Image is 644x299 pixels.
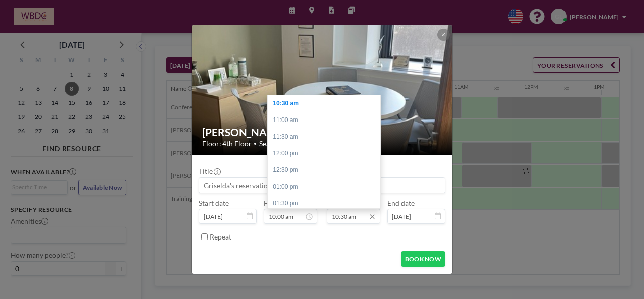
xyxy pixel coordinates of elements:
[401,251,445,267] button: BOOK NOW
[268,178,385,195] div: 01:00 pm
[268,162,385,178] div: 12:30 pm
[202,126,443,139] h2: [PERSON_NAME] Counseling Room
[254,140,257,147] span: •
[210,232,231,241] label: Repeat
[199,167,220,175] label: Title
[199,199,229,207] label: Start date
[268,95,385,112] div: 10:30 am
[199,178,445,193] input: Griselda's reservation
[202,139,252,148] span: Floor: 4th Floor
[321,202,324,221] span: -
[268,129,385,145] div: 11:30 am
[387,199,415,207] label: End date
[264,199,280,207] label: From
[268,112,385,129] div: 11:00 am
[259,139,282,148] span: Seats: 4
[268,145,385,162] div: 12:00 pm
[268,195,385,212] div: 01:30 pm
